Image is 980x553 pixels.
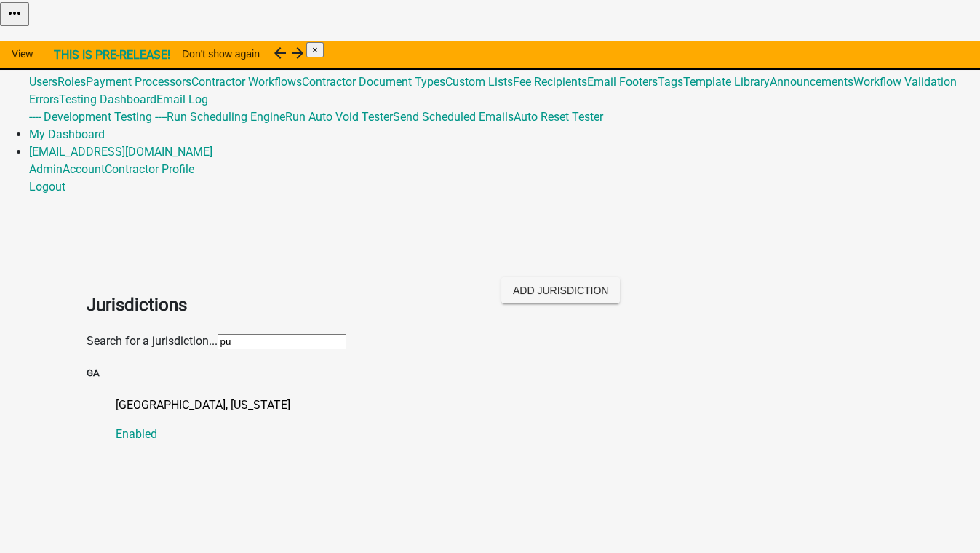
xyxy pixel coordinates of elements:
strong: THIS IS PRE-RELEASE! [54,48,170,62]
a: ---- Development Testing ---- [29,110,167,124]
p: [GEOGRAPHIC_DATA], [US_STATE] [116,397,894,414]
a: Contractor Workflows [191,75,302,89]
a: Tags [658,75,683,89]
a: Users [29,75,57,89]
p: Enabled [116,426,894,443]
div: Global203 [29,73,980,126]
a: Email Footers [587,75,658,89]
i: more_horiz [6,4,23,22]
a: Email Log [156,92,208,106]
a: Send Scheduled Emails [393,110,514,124]
a: Contractor Profile [105,162,194,176]
i: arrow_back [271,44,289,62]
a: Payment Processors [86,75,191,89]
a: Fee Recipients [513,75,587,89]
a: Auto Reset Tester [514,110,603,124]
a: Custom Lists [445,75,513,89]
a: Roles [57,75,86,89]
a: Run Scheduling Engine [167,110,285,124]
i: arrow_forward [289,44,306,62]
a: Contractor Document Types [302,75,445,89]
a: [GEOGRAPHIC_DATA], [US_STATE]Enabled [116,397,894,443]
a: Admin [29,162,63,176]
a: Testing Dashboard [59,92,156,106]
span: × [312,44,318,55]
button: Add Jurisdiction [501,277,620,303]
a: My Dashboard [29,127,105,141]
h2: Jurisdictions [87,292,479,318]
a: Announcements [770,75,853,89]
button: Close [306,42,324,57]
a: Account [63,162,105,176]
button: Don't show again [170,41,271,67]
label: Search for a jurisdiction... [87,334,218,348]
a: [EMAIL_ADDRESS][DOMAIN_NAME] [29,145,212,159]
a: Admin [29,40,63,54]
a: Run Auto Void Tester [285,110,393,124]
a: Template Library [683,75,770,89]
a: Logout [29,180,65,194]
div: [EMAIL_ADDRESS][DOMAIN_NAME] [29,161,980,196]
h5: GA [87,366,894,381]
